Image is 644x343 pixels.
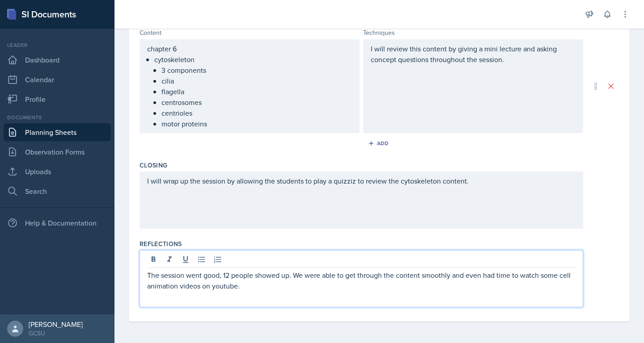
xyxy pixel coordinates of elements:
div: [PERSON_NAME] [29,320,83,329]
div: Help & Documentation [4,214,111,232]
a: Planning Sheets [4,123,111,141]
a: Dashboard [4,51,111,69]
div: Add [370,140,389,147]
div: Documents [4,113,111,121]
label: Closing [140,161,167,170]
a: Search [4,182,111,200]
p: cilia [161,75,352,86]
button: Add [365,137,394,150]
div: GCSU [29,329,83,338]
p: 3 components [161,65,352,75]
p: chapter 6 [147,43,352,54]
p: The session went good, 12 people showed up. We were able to get through the content smoothly and ... [147,270,576,291]
div: Content [140,28,360,38]
div: Leader [4,41,111,49]
a: Calendar [4,71,111,88]
p: centrosomes [161,97,352,108]
label: Reflections [140,239,182,248]
p: motor proteins [161,118,352,129]
p: centrioles [161,108,352,118]
a: Uploads [4,163,111,180]
p: I will wrap up the session by allowing the students to play a quizziz to review the cytoskeleton ... [147,176,576,186]
p: I will review this content by giving a mini lecture and asking concept questions throughout the s... [371,43,576,65]
p: flagella [161,86,352,97]
div: Techniques [363,28,583,38]
a: Profile [4,90,111,108]
a: Observation Forms [4,143,111,161]
p: cytoskeleton [154,54,352,65]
